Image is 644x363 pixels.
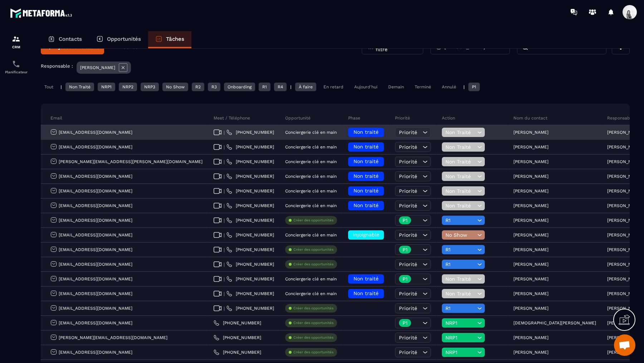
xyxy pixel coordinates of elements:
a: [PHONE_NUMBER] [214,320,261,326]
a: formationformationCRM [2,29,30,54]
span: | [224,262,225,267]
p: Responsable [607,115,634,121]
p: [PERSON_NAME] [607,291,642,296]
p: [PERSON_NAME] [607,188,642,193]
p: Conciergerie clé en main [285,144,337,149]
p: Conciergerie clé en main [285,291,337,296]
span: Non traité [353,144,379,149]
div: Terminé [411,83,435,91]
p: [PERSON_NAME] [607,232,642,237]
p: P1 [402,320,408,325]
p: [PERSON_NAME] [513,203,548,208]
div: Tout [41,83,57,91]
span: Priorité [399,291,417,296]
span: Non traité [353,158,379,164]
p: [PERSON_NAME] [607,218,642,223]
span: Non traité [353,173,379,179]
p: Nom du contact [513,115,547,121]
p: [PERSON_NAME] [513,276,548,281]
p: [PERSON_NAME] [607,335,642,340]
div: NRP2 [119,83,137,91]
span: Non Traité [445,129,475,135]
p: [PERSON_NAME] [607,174,642,179]
span: | [224,276,225,282]
p: [PERSON_NAME] [607,276,642,281]
p: Créer des opportunités [293,262,333,267]
p: | [290,84,292,89]
span: R1 [445,217,475,223]
span: | [224,306,225,311]
p: [PERSON_NAME] [607,247,642,252]
span: | [224,203,225,209]
p: [PERSON_NAME] [513,174,548,179]
span: | [224,174,225,179]
span: Priorité [399,188,417,194]
div: No Show [162,83,188,91]
span: Priorité [399,129,417,135]
p: Plus de filtre [376,42,407,52]
span: NRP1 [445,320,475,326]
a: schedulerschedulerPlanificateur [2,54,30,79]
img: formation [12,35,20,43]
p: [PERSON_NAME] [607,320,642,325]
p: P1 [402,276,408,281]
div: Ouvrir le chat [614,334,635,356]
p: [PERSON_NAME] [513,232,548,237]
a: [PHONE_NUMBER] [226,129,274,135]
span: Priorité [399,173,417,179]
a: [PHONE_NUMBER] [226,276,274,282]
a: [PHONE_NUMBER] [226,261,274,267]
div: Onboarding [224,83,255,91]
p: P1 [402,247,408,252]
a: [PHONE_NUMBER] [226,232,274,238]
p: Conciergerie clé en main [285,174,337,179]
p: | [60,84,62,89]
a: [PHONE_NUMBER] [226,159,274,165]
p: [PERSON_NAME] [607,262,642,267]
p: [PERSON_NAME] [513,335,548,340]
a: [PHONE_NUMBER] [226,203,274,209]
p: [PERSON_NAME] [513,218,548,223]
a: Contacts [41,31,89,48]
p: Action [442,115,455,121]
span: Non Traité [445,188,475,194]
p: Conciergerie clé en main [285,188,337,193]
p: [PERSON_NAME] [607,144,642,149]
span: Priorité [399,232,417,238]
span: | [224,247,225,252]
p: [DEMOGRAPHIC_DATA][PERSON_NAME] [513,320,596,325]
a: Tâches [148,31,191,48]
p: [PERSON_NAME] [513,159,548,164]
p: Créer des opportunités [293,320,333,325]
p: Contacts [59,36,82,42]
p: [PERSON_NAME] [513,247,548,252]
span: Non traité [353,129,379,135]
p: Opportunité [285,115,311,121]
div: Aujourd'hui [351,83,381,91]
div: R4 [274,83,287,91]
p: [PERSON_NAME] [607,130,642,135]
p: [PERSON_NAME] [607,203,642,208]
div: Demain [385,83,408,91]
p: P1 [402,218,408,223]
a: [PHONE_NUMBER] [226,144,274,150]
span: | [224,291,225,296]
span: | [224,144,225,150]
span: Non Traité [445,291,475,296]
p: Créer des opportunités [293,306,333,311]
span: Priorité [399,305,417,311]
span: Non traité [353,276,379,281]
span: | [224,232,225,238]
p: Priorité [395,115,410,121]
img: logo [10,6,74,20]
span: Priorité [399,335,417,340]
span: Priorité [399,349,417,355]
a: [PHONE_NUMBER] [214,335,261,340]
p: [PERSON_NAME] [513,262,548,267]
p: Conciergerie clé en main [285,130,337,135]
div: Non Traité [65,83,94,91]
p: [PERSON_NAME] [607,159,642,164]
span: Priorité [399,203,417,209]
p: Phase [348,115,360,121]
span: NRP1 [445,349,475,355]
